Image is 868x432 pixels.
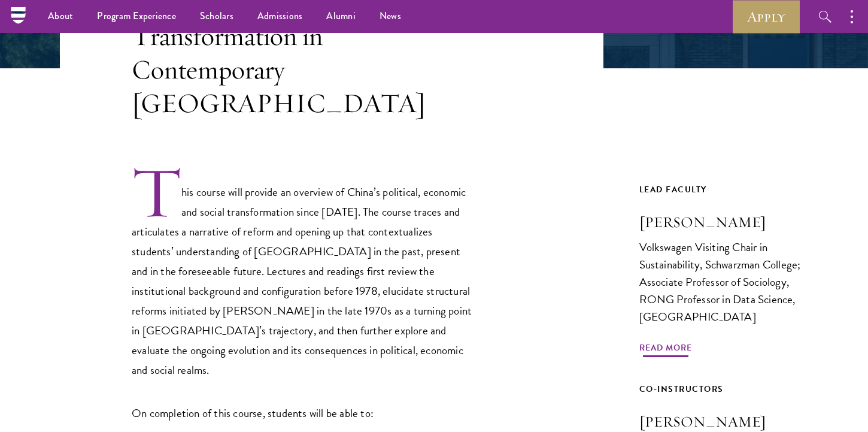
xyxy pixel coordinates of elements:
div: Volkswagen Visiting Chair in Sustainability, Schwarzman College; Associate Professor of Sociology... [639,238,809,325]
a: Lead Faculty [PERSON_NAME] Volkswagen Visiting Chair in Sustainability, Schwarzman College; Assoc... [639,182,809,349]
h3: [PERSON_NAME] [639,212,809,232]
p: On completion of this course, students will be able to: [132,403,473,423]
div: Lead Faculty [639,182,809,197]
h3: [PERSON_NAME] [639,412,809,432]
div: Co-Instructors [639,382,809,397]
span: Read More [639,340,692,359]
p: This course will provide an overview of China’s political, economic and social transformation sin... [132,165,473,380]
